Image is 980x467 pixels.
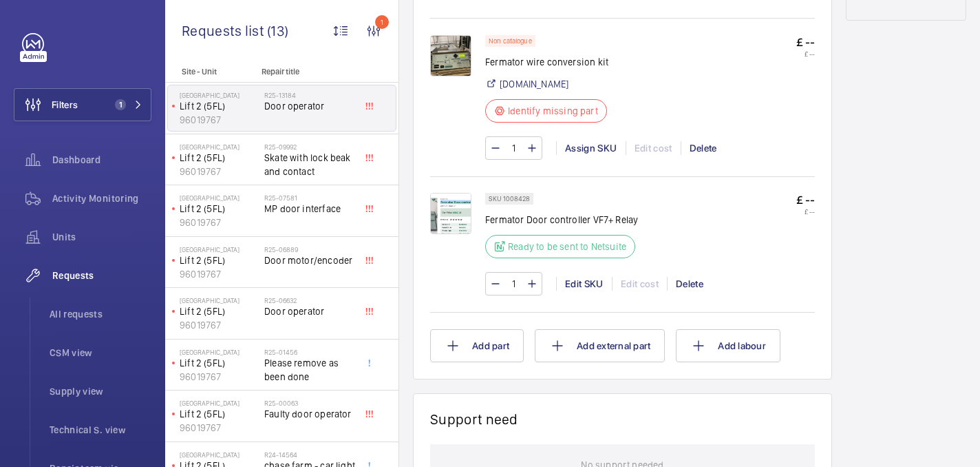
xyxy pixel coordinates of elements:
img: 1759407049683-fb072f16-f650-46bc-a58f-3bb77d510e5a [430,35,471,76]
span: Door motor/encoder [264,253,355,267]
button: Add external part [535,329,665,362]
p: £ -- [796,207,815,216]
h2: R25-06632 [264,296,355,304]
p: 96019767 [180,318,259,332]
h2: R24-14564 [264,450,355,459]
div: Edit SKU [556,277,612,291]
div: Delete [667,277,712,291]
h2: R25-01456 [264,348,355,356]
p: Repair title [262,67,352,76]
p: [GEOGRAPHIC_DATA] [180,143,259,151]
h2: R25-13184 [264,91,355,99]
span: Door operator [264,99,355,113]
p: 96019767 [180,216,259,229]
p: 96019767 [180,421,259,435]
p: Fermator wire conversion kit [485,55,608,69]
span: Technical S. view [50,423,151,437]
p: Lift 2 (5FL) [180,151,259,165]
span: Supply view [50,384,151,398]
span: All requests [50,307,151,321]
h2: R25-07581 [264,194,355,202]
h1: Support need [430,411,518,428]
p: 96019767 [180,267,259,281]
p: Lift 2 (5FL) [180,99,259,113]
p: [GEOGRAPHIC_DATA] [180,399,259,407]
h2: R25-06889 [264,245,355,253]
h2: R25-00063 [264,399,355,407]
span: 1 [115,99,126,110]
p: [GEOGRAPHIC_DATA] [180,194,259,202]
p: Site - Unit [165,67,256,76]
button: Add part [430,329,524,362]
p: Lift 2 (5FL) [180,356,259,370]
span: Dashboard [52,153,151,167]
span: Activity Monitoring [52,191,151,205]
p: [GEOGRAPHIC_DATA] [180,450,259,459]
p: Lift 2 (5FL) [180,202,259,216]
span: Requests list [182,22,267,39]
p: Lift 2 (5FL) [180,253,259,267]
p: 96019767 [180,165,259,178]
p: SKU 1008428 [489,196,530,201]
span: Requests [52,269,151,282]
button: Add labour [676,329,780,362]
p: [GEOGRAPHIC_DATA] [180,296,259,304]
span: Please remove as been done [264,356,355,384]
div: Assign SKU [556,141,626,155]
button: Filters1 [14,88,151,121]
a: [DOMAIN_NAME] [500,77,568,91]
span: CSM view [50,346,151,360]
p: Fermator Door controller VF7+ Relay [485,213,638,227]
p: Lift 2 (5FL) [180,304,259,318]
p: Lift 2 (5FL) [180,407,259,421]
p: £ -- [796,50,815,58]
p: £ -- [796,193,815,207]
img: Xy09EydKqf22wfm90v_M4B3PoJKXcJSDlGQI-71VdCOY53_l.png [430,193,471,234]
p: £ -- [796,35,815,50]
p: Non catalogue [489,39,532,43]
span: MP door interface [264,202,355,216]
span: Door operator [264,304,355,318]
p: [GEOGRAPHIC_DATA] [180,91,259,99]
p: 96019767 [180,370,259,384]
span: Skate with lock beak and contact [264,151,355,178]
p: Ready to be sent to Netsuite [508,240,626,253]
span: Faulty door operator [264,407,355,421]
span: Units [52,230,151,244]
p: [GEOGRAPHIC_DATA] [180,245,259,253]
p: 96019767 [180,113,259,127]
p: Identify missing part [508,104,598,118]
div: Delete [681,141,725,155]
p: [GEOGRAPHIC_DATA] [180,348,259,356]
span: Filters [52,98,78,112]
h2: R25-09992 [264,143,355,151]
